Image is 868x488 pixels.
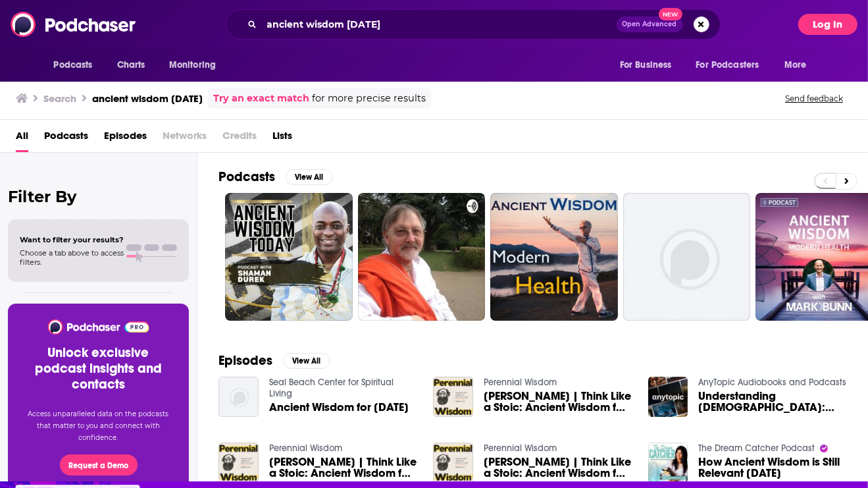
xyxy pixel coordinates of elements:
[218,352,330,369] a: EpisodesView All
[20,235,124,244] span: Want to filter your results?
[286,169,333,185] button: View All
[109,53,153,78] a: Charts
[688,53,779,78] button: open menu
[775,53,823,78] button: open menu
[433,377,473,417] img: Massimo Pigliucci | Think Like a Stoic: Ancient Wisdom for Today's World
[698,391,847,413] a: Understanding Stoicism: Ancient Wisdom for Today
[484,391,632,413] a: Massimo Pigliucci | Think Like a Stoic: Ancient Wisdom for Today's World
[44,125,88,152] a: Podcasts
[8,187,189,206] h2: Filter By
[104,125,147,152] a: Episodes
[47,319,150,335] img: Podchaser - Follow, Share and Rate Podcasts
[92,92,203,105] h3: ancient wisdom [DATE]
[269,443,342,454] a: Perennial Wisdom
[698,391,847,413] span: Understanding [DEMOGRAPHIC_DATA]: Ancient Wisdom for [DATE]
[781,93,847,104] button: Send feedback
[24,408,173,444] p: Access unparalleled data on the podcasts that matter to you and connect with confidence.
[169,56,216,74] span: Monitoring
[226,9,721,40] div: Search podcasts, credits, & more...
[269,402,409,413] span: Ancient Wisdom for [DATE]
[163,125,207,152] span: Networks
[11,12,137,37] img: Podchaser - Follow, Share and Rate Podcasts
[218,169,333,185] a: PodcastsView All
[45,53,110,78] button: open menu
[648,377,688,417] img: Understanding Stoicism: Ancient Wisdom for Today
[213,91,309,106] a: Try an exact match
[222,125,257,152] span: Credits
[659,8,682,20] span: New
[117,56,145,74] span: Charts
[269,377,394,399] a: Seal Beach Center for Spiritual Living
[611,53,688,78] button: open menu
[648,443,688,483] img: How Ancient Wisdom is Still Relevant Today
[312,91,426,106] span: for more precise results
[698,456,847,479] span: How Ancient Wisdom is Still Relevant [DATE]
[798,14,857,35] button: Log In
[484,456,632,479] a: Massimo Pigliucci | Think Like a Stoic: Ancient Wisdom for Today’s World
[698,456,847,479] a: How Ancient Wisdom is Still Relevant Today
[43,92,76,105] h3: Search
[696,56,759,74] span: For Podcasters
[433,443,473,483] img: Massimo Pigliucci | Think Like a Stoic: Ancient Wisdom for Today’s World
[218,169,275,185] h2: Podcasts
[283,353,330,369] button: View All
[484,456,632,479] span: [PERSON_NAME] | Think Like a Stoic: Ancient Wisdom for [DATE] World
[262,14,617,35] input: Search podcasts, credits, & more...
[784,56,807,74] span: More
[20,248,124,267] span: Choose a tab above to access filters.
[272,125,292,152] a: Lists
[698,443,815,454] a: The Dream Catcher Podcast
[16,125,28,152] a: All
[218,443,259,483] img: Massimo Pigliucci | Think Like a Stoic: Ancient Wisdom for Today’s World
[269,402,409,413] a: Ancient Wisdom for Today
[620,56,672,74] span: For Business
[484,391,632,413] span: [PERSON_NAME] | Think Like a Stoic: Ancient Wisdom for [DATE] World
[623,21,677,28] span: Open Advanced
[54,56,93,74] span: Podcasts
[218,377,259,417] img: Ancient Wisdom for Today
[484,377,557,388] a: Perennial Wisdom
[617,16,683,32] button: Open AdvancedNew
[60,454,138,475] button: Request a Demo
[269,456,418,479] span: [PERSON_NAME] | Think Like a Stoic: Ancient Wisdom for [DATE] World
[218,352,272,369] h2: Episodes
[698,377,846,388] a: AnyTopic Audiobooks and Podcasts
[484,443,557,454] a: Perennial Wisdom
[160,53,233,78] button: open menu
[24,345,173,393] h3: Unlock exclusive podcast insights and contacts
[269,456,418,479] a: Massimo Pigliucci | Think Like a Stoic: Ancient Wisdom for Today’s World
